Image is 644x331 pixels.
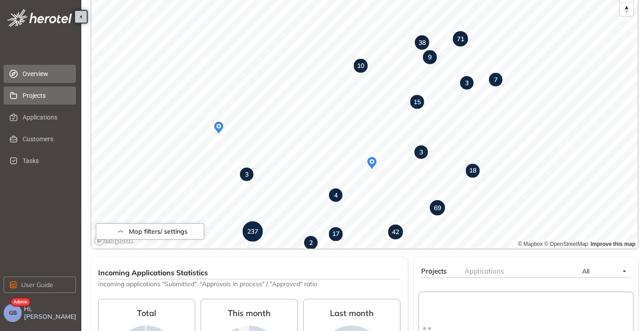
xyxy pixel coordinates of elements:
span: GB [9,310,17,316]
div: Map marker [410,95,424,109]
div: Map marker [354,59,368,73]
div: Map marker [329,227,343,241]
div: Map marker [243,221,263,242]
div: Map marker [364,155,380,171]
div: Map marker [465,164,479,178]
span: Incoming applications "Submitted", "Approvals in process" / "Approved" ratio [98,279,400,288]
strong: 237 [247,227,258,235]
span: Projects [23,86,69,105]
strong: 7 [494,76,498,84]
strong: 9 [428,53,432,61]
div: Map marker [329,188,343,202]
div: Map marker [453,31,468,47]
button: Map filters/ settings [96,223,204,240]
div: This month [228,305,271,326]
div: Map marker [430,200,445,216]
a: OpenStreetMap [544,241,588,247]
img: logo [7,9,72,27]
strong: 3 [419,148,423,156]
div: Map marker [388,225,403,240]
span: Hi, [PERSON_NAME] [24,305,78,321]
button: Reset bearing to north [620,3,633,16]
strong: 10 [357,62,364,70]
span: Reset bearing to north [620,3,633,16]
strong: 71 [457,35,464,43]
div: Map marker [423,50,437,64]
div: Map marker [415,35,429,50]
div: Map marker [489,73,503,86]
a: Mapbox [518,241,543,247]
div: Map marker [414,145,428,159]
span: Applications [23,108,69,126]
span: User Guide [21,280,53,290]
span: Applications [465,267,504,275]
strong: 4 [334,191,338,199]
div: Map marker [460,76,474,90]
strong: 17 [332,230,339,238]
strong: 2 [309,239,313,247]
strong: 15 [414,98,421,106]
span: All [582,267,589,275]
span: Projects [421,267,447,275]
div: Map marker [304,236,318,249]
strong: 3 [245,170,249,178]
a: Improve this map [591,241,635,247]
span: Overview [23,65,69,83]
strong: 38 [418,38,426,47]
span: Map filters/ settings [129,228,188,235]
button: User Guide [4,277,76,293]
strong: 3 [465,79,469,87]
button: GB [4,304,22,322]
div: Total [137,305,156,326]
a: Mapbox logo [94,235,134,246]
div: Map marker [211,120,227,136]
span: Tasks [23,152,69,170]
strong: 42 [392,228,399,236]
strong: 18 [469,167,476,175]
span: Incoming Applications Statistics [98,268,208,277]
span: Customers [23,130,69,148]
strong: 69 [434,204,441,212]
div: Last month [330,305,374,326]
div: Map marker [240,168,254,181]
